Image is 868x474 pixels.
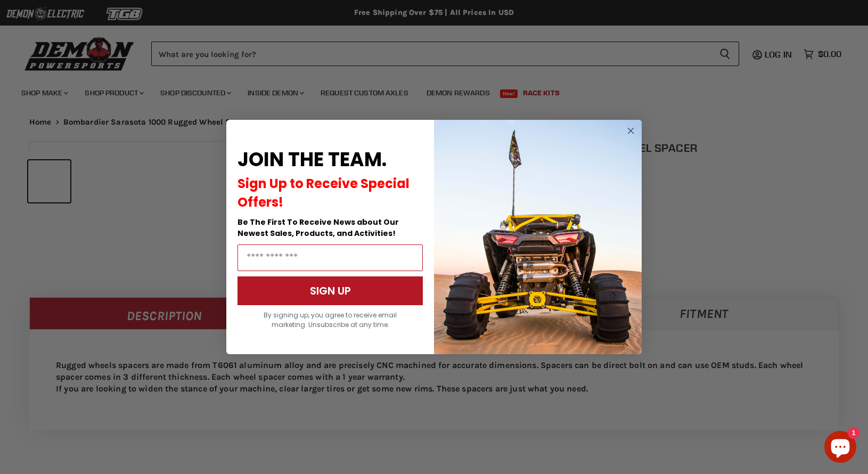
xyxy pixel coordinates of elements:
[238,244,423,271] input: Email Address
[434,120,642,354] img: a9095488-b6e7-41ba-879d-588abfab540b.jpeg
[624,124,637,137] button: Close dialog
[264,310,397,329] span: By signing up, you agree to receive email marketing. Unsubscribe at any time.
[238,217,399,239] span: Be The First To Receive News about Our Newest Sales, Products, and Activities!
[238,146,387,173] span: JOIN THE TEAM.
[821,431,859,465] inbox-online-store-chat: Shopify online store chat
[238,175,410,211] span: Sign Up to Receive Special Offers!
[238,276,423,305] button: SIGN UP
